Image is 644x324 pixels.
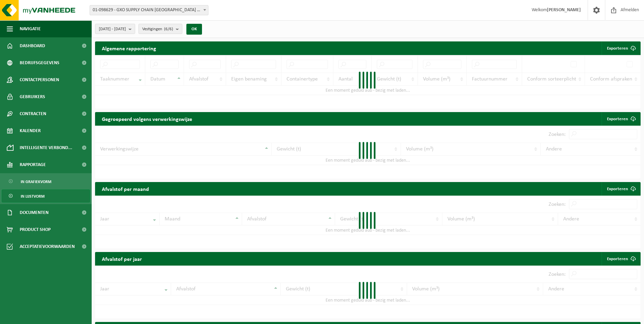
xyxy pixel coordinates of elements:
[20,238,75,255] span: Acceptatievoorwaarden
[95,182,156,195] h2: Afvalstof per maand
[95,41,163,55] h2: Algemene rapportering
[20,105,46,122] span: Contracten
[186,24,202,35] button: OK
[20,54,59,71] span: Bedrijfsgegevens
[90,5,208,15] span: 01-098629 - GXO SUPPLY CHAIN ANTWERP NV - ANTWERPEN
[602,112,640,126] a: Exporteren
[20,122,41,139] span: Kalender
[95,252,149,265] h2: Afvalstof per jaar
[20,71,59,88] span: Contactpersonen
[20,204,49,221] span: Documenten
[2,190,90,202] a: In lijstvorm
[95,24,135,34] button: [DATE] - [DATE]
[99,24,126,34] span: [DATE] - [DATE]
[602,252,640,266] a: Exporteren
[20,221,51,238] span: Product Shop
[547,7,581,13] strong: [PERSON_NAME]
[21,175,51,188] span: In grafiekvorm
[90,5,208,15] span: 01-098629 - GXO SUPPLY CHAIN ANTWERP NV - ANTWERPEN
[142,24,173,34] span: Vestigingen
[20,139,72,156] span: Intelligente verbond...
[20,37,45,54] span: Dashboard
[20,156,46,173] span: Rapportage
[20,88,45,105] span: Gebruikers
[2,175,90,188] a: In grafiekvorm
[602,182,640,196] a: Exporteren
[139,24,182,34] button: Vestigingen(6/6)
[20,20,41,37] span: Navigatie
[21,190,44,203] span: In lijstvorm
[95,112,199,125] h2: Gegroepeerd volgens verwerkingswijze
[164,27,173,31] count: (6/6)
[602,41,640,55] button: Exporteren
